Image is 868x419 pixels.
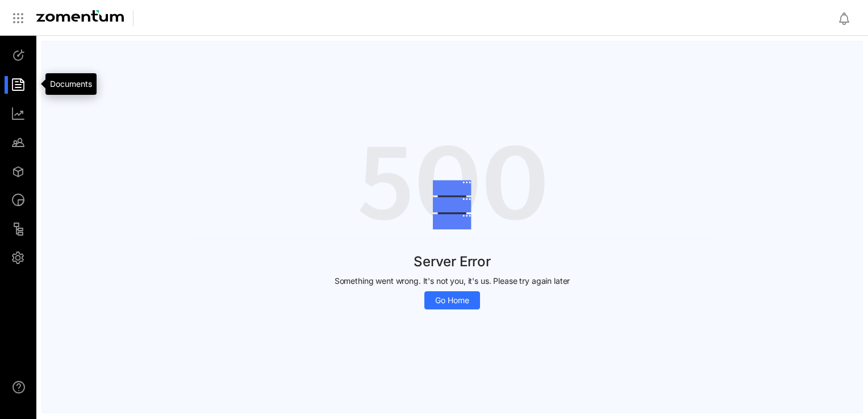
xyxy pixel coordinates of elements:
[45,73,97,95] div: Documents
[837,5,860,31] div: Notifications
[424,291,480,309] button: Go Home
[335,275,570,287] span: Something went wrong. It's not you, it's us. Please try again later
[414,253,490,271] span: Server Error
[36,10,124,22] img: Zomentum Logo
[435,294,469,307] span: Go Home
